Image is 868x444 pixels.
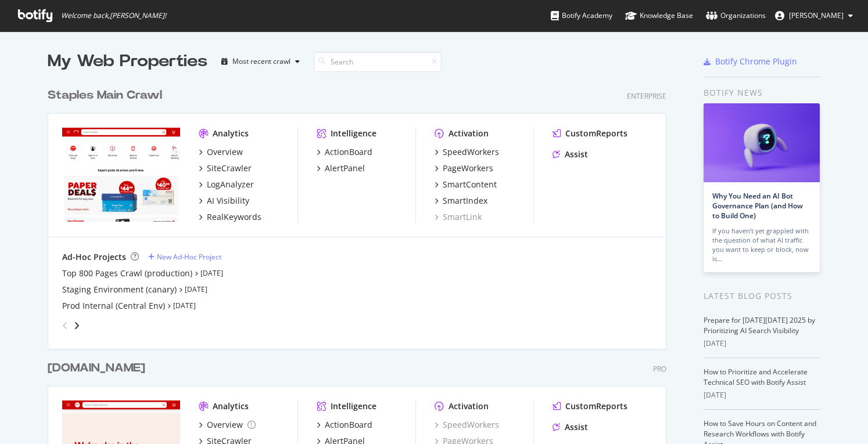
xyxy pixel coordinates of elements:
div: New Ad-Hoc Project [157,252,221,262]
div: Analytics [213,400,249,412]
div: Botify Academy [551,10,612,21]
div: Most recent crawl [232,58,290,65]
a: AI Visibility [199,195,249,207]
div: Activation [449,128,489,139]
a: Staging Environment (canary) [62,284,177,295]
div: Overview [207,419,243,431]
div: SiteCrawler [207,163,252,174]
div: Botify news [704,86,820,99]
div: My Web Properties [48,50,207,73]
div: angle-right [73,320,81,331]
a: Prepare for [DATE][DATE] 2025 by Prioritizing AI Search Visibility [704,315,815,335]
a: How to Prioritize and Accelerate Technical SEO with Botify Assist [704,367,808,387]
div: Activation [449,400,489,412]
div: Knowledge Base [625,10,693,21]
a: Why You Need an AI Bot Governance Plan (and How to Build One) [712,191,803,221]
div: AI Visibility [207,195,249,207]
div: Latest Blog Posts [704,290,820,302]
a: Top 800 Pages Crawl (production) [62,268,192,279]
a: [DOMAIN_NAME] [48,360,150,377]
div: PageWorkers [443,163,493,174]
div: Staples Main Crawl [48,87,162,104]
a: PageWorkers [435,163,493,174]
div: SmartIndex [443,195,487,207]
div: Intelligence [331,128,376,139]
div: SpeedWorkers [443,146,499,158]
div: Organizations [706,10,766,21]
div: Assist [565,149,588,160]
div: SmartContent [443,179,497,190]
div: AlertPanel [325,163,365,174]
a: Assist [553,149,588,160]
a: New Ad-Hoc Project [148,252,221,262]
button: [PERSON_NAME] [766,6,862,25]
a: Overview [199,146,243,158]
div: Analytics [213,128,249,139]
div: RealKeywords [207,211,261,223]
div: LogAnalyzer [207,179,254,190]
a: Botify Chrome Plugin [704,56,797,67]
div: CustomReports [565,400,627,412]
a: CustomReports [553,400,627,412]
span: David Johnson [789,10,844,20]
img: Why You Need an AI Bot Governance Plan (and How to Build One) [704,103,820,182]
div: Botify Chrome Plugin [715,56,797,67]
div: ActionBoard [325,419,372,431]
a: [DATE] [200,268,223,278]
a: Prod Internal (Central Env) [62,300,165,312]
a: SmartIndex [435,195,487,207]
a: ActionBoard [317,419,372,431]
a: SpeedWorkers [435,419,499,431]
input: Search [314,52,442,72]
div: Assist [565,421,588,433]
a: SpeedWorkers [435,146,499,158]
button: Most recent crawl [217,52,304,71]
div: Intelligence [331,400,376,412]
div: Ad-Hoc Projects [62,251,126,263]
div: If you haven’t yet grappled with the question of what AI traffic you want to keep or block, now is… [712,226,811,263]
div: Pro [653,364,666,374]
a: SmartContent [435,179,497,190]
a: CustomReports [553,128,627,139]
div: angle-left [58,316,73,335]
div: Overview [207,146,243,158]
img: staples.com [62,128,180,222]
a: Overview [199,419,256,431]
span: Welcome back, [PERSON_NAME] ! [61,11,166,20]
a: Assist [553,421,588,433]
a: [DATE] [173,301,196,311]
a: [DATE] [185,284,207,294]
div: [DATE] [704,390,820,400]
a: Staples Main Crawl [48,87,167,104]
div: [DATE] [704,338,820,349]
div: ActionBoard [325,146,372,158]
div: [DOMAIN_NAME] [48,360,145,377]
a: ActionBoard [317,146,372,158]
div: Enterprise [627,91,666,101]
a: AlertPanel [317,163,365,174]
a: LogAnalyzer [199,179,254,190]
a: SiteCrawler [199,163,252,174]
a: SmartLink [435,211,482,223]
div: CustomReports [565,128,627,139]
a: RealKeywords [199,211,261,223]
